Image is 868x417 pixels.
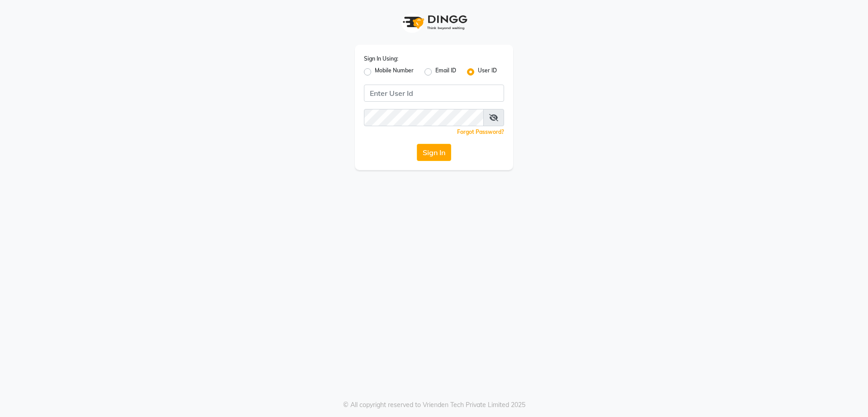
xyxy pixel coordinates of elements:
label: User ID [478,66,497,77]
label: Email ID [435,66,456,77]
label: Mobile Number [375,66,414,77]
label: Sign In Using: [364,55,398,63]
input: Username [364,109,484,126]
button: Sign In [417,144,451,161]
a: Forgot Password? [457,128,504,135]
img: logo1.svg [398,9,470,36]
input: Username [364,85,504,102]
